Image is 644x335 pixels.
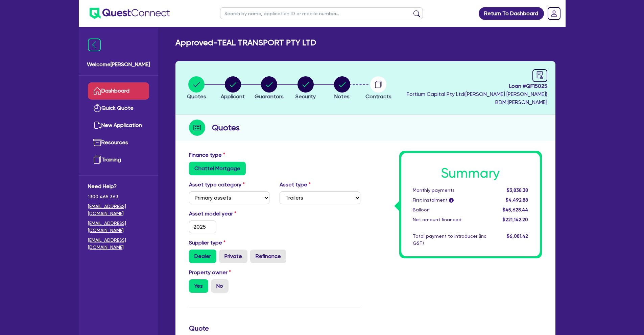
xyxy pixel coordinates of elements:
[408,233,492,247] div: Total payment to introducer (inc GST)
[88,220,149,234] a: [EMAIL_ADDRESS][DOMAIN_NAME]
[189,120,205,136] img: step-icon
[189,324,360,332] h3: Quote
[88,237,149,251] a: [EMAIL_ADDRESS][DOMAIN_NAME]
[88,151,149,169] a: Training
[255,93,284,100] span: Guarantors
[88,134,149,151] a: Resources
[532,69,547,82] a: audit
[503,217,528,222] span: $221,142.20
[479,7,544,20] a: Return To Dashboard
[407,98,547,106] span: BDM: [PERSON_NAME]
[189,239,225,247] label: Supplier type
[189,268,231,277] label: Property owner
[221,93,245,100] span: Applicant
[88,203,149,217] a: [EMAIL_ADDRESS][DOMAIN_NAME]
[88,38,101,51] img: icon-menu-close
[219,250,247,263] label: Private
[507,233,528,239] span: $6,081.42
[407,91,547,97] span: Fortium Capital Pty Ltd ( [PERSON_NAME] [PERSON_NAME] )
[220,7,423,19] input: Search by name, application ID or mobile number...
[88,117,149,134] a: New Application
[250,250,286,263] label: Refinance
[334,76,351,101] button: Notes
[413,165,528,181] h1: Summary
[189,151,225,159] label: Finance type
[175,38,316,48] h2: Approved - TEAL TRANSPORT PTY LTD
[295,93,316,100] span: Security
[90,8,170,19] img: quest-connect-logo-blue
[212,122,240,134] h2: Quotes
[189,162,246,175] label: Chattel Mortgage
[503,207,528,212] span: $45,628.44
[408,187,492,194] div: Monthly payments
[211,279,229,293] label: No
[189,250,216,263] label: Dealer
[408,197,492,204] div: First instalment
[88,193,149,200] span: 1300 465 363
[545,5,563,22] a: Dropdown toggle
[334,93,350,100] span: Notes
[93,138,101,147] img: resources
[365,93,391,100] span: Contracts
[187,93,206,100] span: Quotes
[220,76,245,101] button: Applicant
[93,156,101,164] img: training
[88,82,149,100] a: Dashboard
[87,60,150,69] span: Welcome [PERSON_NAME]
[93,104,101,112] img: quick-quote
[254,76,284,101] button: Guarantors
[93,121,101,129] img: new-application
[280,181,311,189] label: Asset type
[408,216,492,223] div: Net amount financed
[295,76,316,101] button: Security
[449,198,454,203] span: i
[88,100,149,117] a: Quick Quote
[189,181,245,189] label: Asset type category
[507,187,528,193] span: $3,838.38
[184,210,275,218] label: Asset model year
[407,82,547,90] span: Loan # QF15025
[189,279,208,293] label: Yes
[408,206,492,213] div: Balloon
[365,76,392,101] button: Contracts
[187,76,207,101] button: Quotes
[506,197,528,203] span: $4,492.88
[536,71,544,79] span: audit
[88,182,149,190] span: Need Help?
